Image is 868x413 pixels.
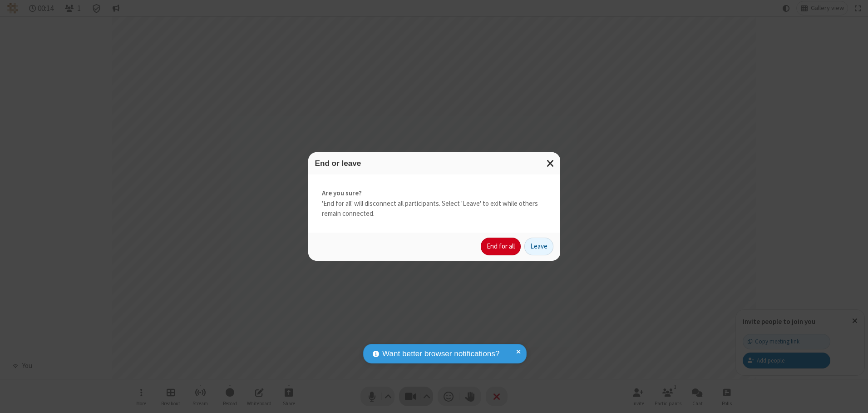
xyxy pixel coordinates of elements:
span: Want better browser notifications? [382,348,499,360]
button: End for all [481,238,521,256]
button: Leave [524,238,553,256]
div: 'End for all' will disconnect all participants. Select 'Leave' to exit while others remain connec... [308,174,560,233]
strong: Are you sure? [322,188,547,199]
h3: End or leave [315,159,553,168]
button: Close modal [541,152,560,174]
